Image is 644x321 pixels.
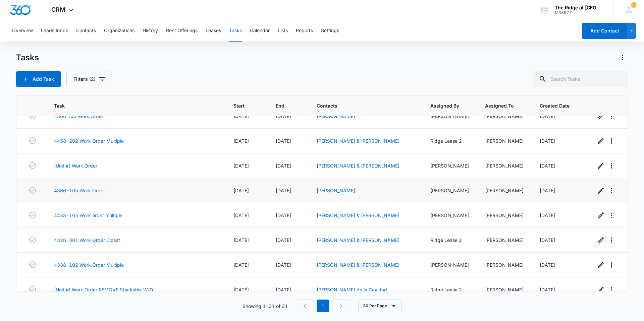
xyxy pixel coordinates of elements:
[54,137,124,144] a: 4458-202 Work Order Multiple
[104,20,135,42] button: Organizations
[54,113,103,120] a: 4366 105 Work Order
[54,286,153,293] a: (Unit #) Work Order REMOVE Stackable W/D
[430,261,469,268] div: [PERSON_NAME]
[430,113,469,120] div: [PERSON_NAME]
[317,262,399,268] a: [PERSON_NAME] & [PERSON_NAME]
[430,102,459,109] span: Assigned By
[233,102,250,109] span: Start
[631,2,636,8] span: 125
[233,287,249,293] span: [DATE]
[617,52,628,63] button: Actions
[54,102,208,109] span: Task
[243,303,288,310] p: Showing 1-31 of 31
[321,20,339,42] button: Settings
[143,20,158,42] button: History
[233,212,249,218] span: [DATE]
[485,212,524,219] div: [PERSON_NAME]
[276,138,291,144] span: [DATE]
[233,237,249,243] span: [DATE]
[540,113,555,119] span: [DATE]
[276,113,291,119] span: [DATE]
[540,212,555,218] span: [DATE]
[276,287,291,293] span: [DATE]
[555,5,604,10] div: account name
[76,20,96,42] button: Contacts
[166,20,198,42] button: Rent Offerings
[206,20,221,42] button: Leases
[278,20,288,42] button: Lists
[41,20,68,42] button: Leads Inbox
[233,163,249,169] span: [DATE]
[540,188,555,193] span: [DATE]
[540,138,555,144] span: [DATE]
[540,163,555,169] span: [DATE]
[54,237,120,244] a: 4326-301 Work Order Closet
[485,137,524,144] div: [PERSON_NAME]
[54,261,124,268] a: 4338-102 Work Order Multiple
[317,188,355,193] a: [PERSON_NAME]
[276,188,291,193] span: [DATE]
[276,237,291,243] span: [DATE]
[276,163,291,169] span: [DATE]
[555,10,604,15] div: account id
[317,113,355,119] a: [PERSON_NAME]
[54,187,105,194] a: 4366-105 Work Order
[16,53,39,63] h1: Tasks
[276,102,291,109] span: End
[485,102,514,109] span: Assigned To
[540,237,555,243] span: [DATE]
[317,212,399,218] a: [PERSON_NAME] & [PERSON_NAME]
[296,300,350,312] nav: Pagination
[430,286,469,293] div: Ridge Lease 2
[430,187,469,194] div: [PERSON_NAME]
[485,237,524,244] div: [PERSON_NAME]
[430,137,469,144] div: Ridge Lease 2
[485,162,524,169] div: [PERSON_NAME]
[233,138,249,144] span: [DATE]
[296,20,313,42] button: Reports
[12,20,33,42] button: Overview
[89,77,96,81] span: (2)
[631,2,636,8] div: notifications count
[430,212,469,219] div: [PERSON_NAME]
[540,287,555,293] span: [DATE]
[317,138,399,144] a: [PERSON_NAME] & [PERSON_NAME]
[485,187,524,194] div: [PERSON_NAME]
[485,286,524,293] div: [PERSON_NAME]
[358,300,401,312] button: 50 Per Page
[233,113,249,119] span: [DATE]
[485,113,524,120] div: [PERSON_NAME]
[16,71,61,87] button: Add Task
[430,237,469,244] div: Ridge Lease 2
[250,20,270,42] button: Calendar
[582,23,627,39] button: Add Contact
[66,71,112,87] button: Filters(2)
[533,71,628,87] input: Search Tasks
[540,262,555,268] span: [DATE]
[540,102,570,109] span: Created Date
[276,212,291,218] span: [DATE]
[317,300,329,312] em: 1
[51,6,65,13] span: CRM
[233,188,249,193] span: [DATE]
[485,261,524,268] div: [PERSON_NAME]
[430,162,469,169] div: [PERSON_NAME]
[317,102,405,109] span: Contacts
[229,20,242,42] button: Tasks
[233,262,249,268] span: [DATE]
[317,237,399,243] a: [PERSON_NAME] & [PERSON_NAME]
[54,162,97,169] a: (Unit #) Work Order
[317,287,399,300] a: [PERSON_NAME] de la Cavidad [PERSON_NAME] & [PERSON_NAME]
[317,163,399,169] a: [PERSON_NAME] & [PERSON_NAME]
[54,212,122,219] a: 4458-105 Work order multiple
[276,262,291,268] span: [DATE]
